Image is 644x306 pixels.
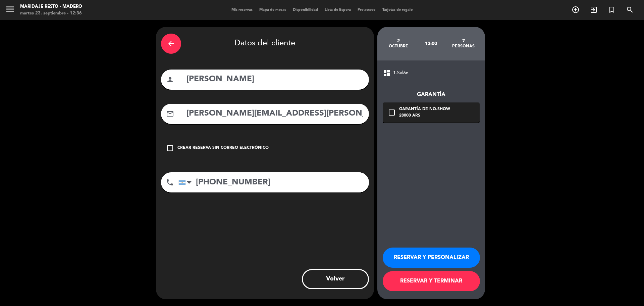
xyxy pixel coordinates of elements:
i: arrow_back [167,40,175,48]
button: menu [5,4,15,16]
input: Número de teléfono... [178,172,369,192]
div: 28000 ARS [399,113,450,119]
div: octubre [382,44,415,49]
span: dashboard [383,69,391,77]
div: Garantía [383,90,480,99]
span: Disponibilidad [289,8,321,12]
div: Crear reserva sin correo electrónico [177,145,269,151]
i: turned_in_not [608,6,616,14]
div: martes 23. septiembre - 12:36 [20,10,82,17]
div: 7 [447,38,480,44]
div: Garantía de no-show [399,106,450,113]
i: mail_outline [166,110,174,118]
span: Mis reservas [228,8,256,12]
input: Email del cliente [186,107,364,121]
i: check_box_outline_blank [166,144,174,152]
i: menu [5,4,15,14]
i: check_box_outline_blank [388,108,396,117]
div: Argentina: +54 [179,173,194,192]
div: 13:00 [415,32,447,55]
button: RESERVAR Y PERSONALIZAR [383,248,480,268]
span: Lista de Espera [321,8,354,12]
span: 1.Salón [393,69,409,77]
i: person [166,76,174,84]
div: Maridaje Resto - Madero [20,3,82,10]
div: Datos del cliente [161,32,369,55]
div: 2 [382,38,415,44]
button: RESERVAR Y TERMINAR [383,271,480,291]
i: phone [166,178,174,186]
i: exit_to_app [590,6,598,14]
button: Volver [302,269,369,289]
i: search [626,6,634,14]
span: Tarjetas de regalo [379,8,416,12]
span: Pre-acceso [354,8,379,12]
i: add_circle_outline [572,6,580,14]
input: Nombre del cliente [186,73,364,86]
div: personas [447,44,480,49]
span: Mapa de mesas [256,8,289,12]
